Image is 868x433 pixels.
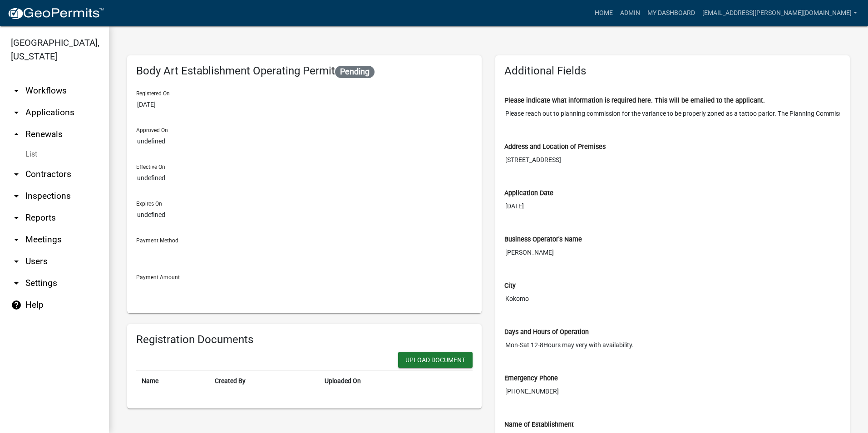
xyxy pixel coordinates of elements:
[398,352,473,370] wm-modal-confirm: New Document
[209,370,320,391] th: Created By
[11,300,22,310] i: help
[644,5,699,22] a: My Dashboard
[11,212,22,223] i: arrow_drop_down
[616,5,644,22] a: Admin
[504,283,516,289] label: City
[504,144,606,150] label: Address and Location of Premises
[11,234,22,245] i: arrow_drop_down
[504,422,574,428] label: Name of Establishment
[136,370,209,391] th: Name
[504,190,553,197] label: Application Date
[591,5,616,22] a: Home
[398,352,473,368] button: Upload Document
[11,278,22,289] i: arrow_drop_down
[504,236,582,243] label: Business Operator's Name
[11,169,22,180] i: arrow_drop_down
[319,370,444,391] th: Uploaded On
[504,64,841,78] h6: Additional Fields
[11,256,22,267] i: arrow_drop_down
[699,5,861,22] a: [EMAIL_ADDRESS][PERSON_NAME][DOMAIN_NAME]
[504,375,558,382] label: Emergency Phone
[504,329,589,335] label: Days and Hours of Operation
[11,85,22,96] i: arrow_drop_down
[335,66,375,78] span: Pending
[504,98,765,104] label: Please indicate what information is required here. This will be emailed to the applicant.
[136,333,473,346] h6: Registration Documents
[11,191,22,202] i: arrow_drop_down
[11,129,22,140] i: arrow_drop_up
[136,64,473,78] h6: Body Art Establishment Operating Permit
[11,107,22,118] i: arrow_drop_down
